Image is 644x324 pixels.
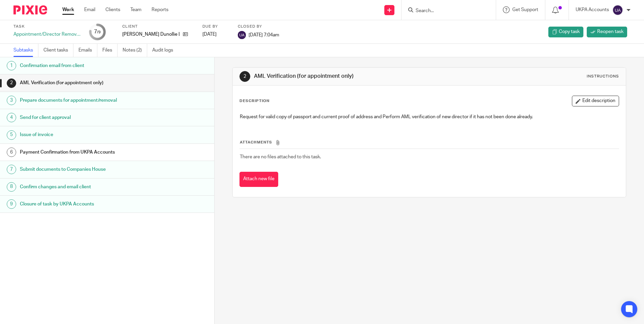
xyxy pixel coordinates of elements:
[97,30,101,34] small: /9
[20,61,145,71] h1: Confirmation email from client
[94,28,101,36] div: 7
[130,6,141,13] a: Team
[20,95,145,105] h1: Prepare documents for appointment/removal
[240,155,321,159] span: There are no files attached to this task.
[239,98,269,104] p: Description
[249,32,279,37] span: [DATE] 7:04am
[152,44,178,57] a: Audit logs
[43,44,73,57] a: Client tasks
[612,5,623,15] img: svg%3E
[7,148,16,157] div: 6
[512,7,538,12] span: Get Support
[7,130,16,140] div: 5
[239,71,250,82] div: 2
[13,24,81,29] label: Task
[7,78,16,88] div: 2
[7,113,16,122] div: 4
[13,5,47,14] img: Pixie
[238,24,279,29] label: Closed by
[123,44,147,57] a: Notes (2)
[240,140,272,144] span: Attachments
[238,31,246,39] img: svg%3E
[152,6,168,13] a: Reports
[254,73,444,80] h1: AML Verification (for appointment only)
[597,28,623,35] span: Reopen task
[7,165,16,174] div: 7
[239,172,278,187] button: Attach new file
[559,28,580,35] span: Copy task
[20,130,145,140] h1: Issue of invoice
[415,8,476,14] input: Search
[202,31,229,38] div: [DATE]
[587,74,619,79] div: Instructions
[122,24,194,29] label: Client
[122,31,180,38] p: [PERSON_NAME] Dunollie Ltd
[7,182,16,192] div: 8
[240,114,618,120] p: Request for valid copy of passport and current proof of address and Perform AML verification of n...
[13,44,38,57] a: Subtasks
[102,44,118,57] a: Files
[20,199,145,209] h1: Closure of task by UKPA Accounts
[576,6,609,13] p: UKPA Accounts
[7,199,16,209] div: 9
[84,6,95,13] a: Email
[20,164,145,174] h1: Submit documents to Companies House
[7,96,16,105] div: 3
[20,78,145,88] h1: AML Verification (for appointment only)
[20,112,145,123] h1: Send for client approval
[7,61,16,70] div: 1
[572,96,619,106] button: Edit description
[587,27,627,37] a: Reopen task
[62,6,74,13] a: Work
[78,44,97,57] a: Emails
[13,31,81,38] div: Appointment/Director Removal/ PSC/ Company Secretary
[20,147,145,157] h1: Payment Confirmation from UKPA Accounts
[202,24,229,29] label: Due by
[20,182,145,192] h1: Confirm changes and email client
[548,27,583,37] a: Copy task
[105,6,120,13] a: Clients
